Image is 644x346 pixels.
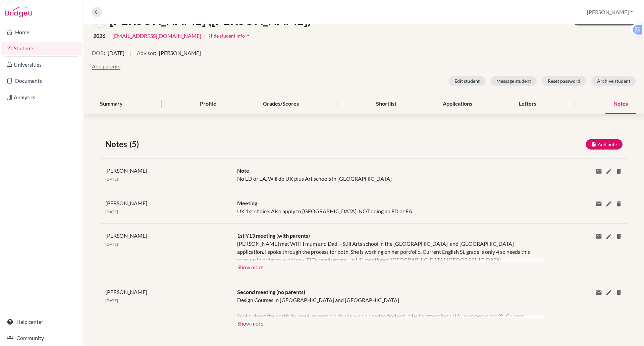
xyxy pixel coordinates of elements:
[105,298,118,303] span: [DATE]
[237,296,535,318] div: Design Courses in [GEOGRAPHIC_DATA] and [GEOGRAPHIC_DATA] Spoke about the portfolio requirements ...
[108,49,124,57] span: [DATE]
[93,32,105,40] span: 2026
[130,49,131,62] span: |
[511,94,544,114] div: Letters
[204,32,206,40] span: |
[105,167,147,174] span: [PERSON_NAME]
[192,94,224,114] div: Profile
[237,200,257,206] span: Meeting
[112,32,201,40] a: [EMAIL_ADDRESS][DOMAIN_NAME]
[1,91,82,104] a: Analytics
[129,138,142,150] span: (5)
[92,94,131,114] div: Summary
[605,94,636,114] div: Notes
[105,177,118,182] span: [DATE]
[1,331,82,345] a: Community
[435,94,480,114] div: Applications
[491,76,537,86] button: Message student
[245,32,252,39] i: arrow_drop_up
[155,49,156,57] span: :
[159,49,201,57] span: [PERSON_NAME]
[584,6,636,18] button: [PERSON_NAME]
[92,49,104,57] button: DOB
[1,74,82,88] a: Documents
[1,42,82,55] a: Students
[105,138,129,150] span: Notes
[237,232,310,239] span: 1st Y13 meeting (with parents)
[237,167,249,174] span: Note
[237,240,535,262] div: [PERSON_NAME] met WITH mum and Dad. - Still Arts school in the [GEOGRAPHIC_DATA] and [GEOGRAPHIC_...
[105,242,118,247] span: [DATE]
[104,49,105,57] span: :
[1,315,82,329] a: Help center
[108,32,110,40] span: |
[542,76,586,86] button: Reset password
[591,76,636,86] button: Archive student
[92,62,120,70] button: Add parents
[237,318,264,328] button: Show more
[105,209,118,214] span: [DATE]
[237,262,264,272] button: Show more
[449,76,485,86] button: Edit student
[105,232,147,239] span: [PERSON_NAME]
[586,139,623,150] button: Add note
[5,7,32,17] img: Bridge-U
[232,167,540,183] div: No ED or EA. Will do UK plus Art schools in [GEOGRAPHIC_DATA]
[1,25,82,39] a: Home
[209,33,245,39] span: Hide student info
[105,200,147,206] span: [PERSON_NAME]
[105,289,147,295] span: [PERSON_NAME]
[232,199,540,215] div: UK 1st choice. Also apply to [GEOGRAPHIC_DATA]. NOT doing an ED or EA
[1,58,82,71] a: Universities
[368,94,405,114] div: Shortlist
[237,289,305,295] span: Second meeting (no parents)
[208,31,252,41] button: Hide student infoarrow_drop_up
[137,49,155,57] button: Advisor
[255,94,307,114] div: Grades/Scores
